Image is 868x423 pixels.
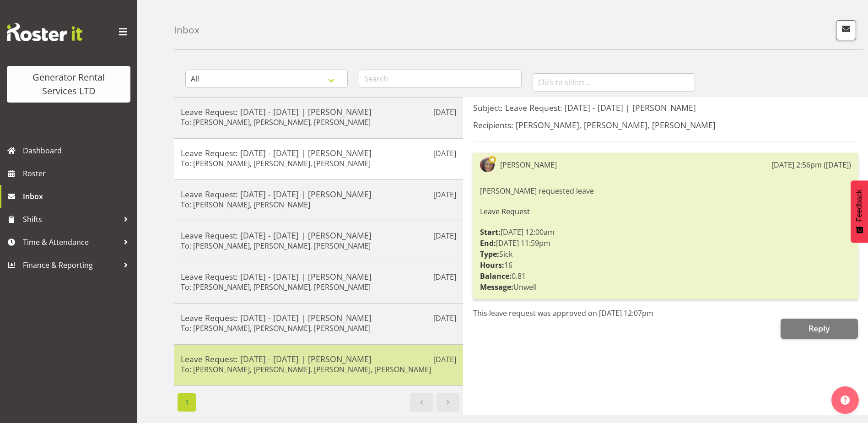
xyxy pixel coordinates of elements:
[480,207,851,216] h6: Leave Request
[23,235,119,249] span: Time & Attendance
[480,227,501,237] strong: Start:
[433,230,456,241] p: [DATE]
[433,354,456,365] p: [DATE]
[473,120,858,130] h5: Recipients: [PERSON_NAME], [PERSON_NAME], [PERSON_NAME]
[480,238,496,248] strong: End:
[181,159,371,168] h6: To: [PERSON_NAME], [PERSON_NAME], [PERSON_NAME]
[480,271,512,281] strong: Balance:
[480,183,851,295] div: [PERSON_NAME] requested leave [DATE] 12:00am [DATE] 11:59pm Sick 16 0.81 Unwell
[359,70,521,88] input: Search
[480,260,504,270] strong: Hours:
[437,393,459,412] a: Next page
[781,319,858,339] button: Reply
[181,230,456,240] h5: Leave Request: [DATE] - [DATE] | [PERSON_NAME]
[23,167,133,180] span: Roster
[500,159,557,170] div: [PERSON_NAME]
[181,365,431,374] h6: To: [PERSON_NAME], [PERSON_NAME], [PERSON_NAME], [PERSON_NAME]
[23,258,119,272] span: Finance & Reporting
[841,396,850,405] img: help-xxl-2.png
[181,148,456,158] h5: Leave Request: [DATE] - [DATE] | [PERSON_NAME]
[473,103,858,113] h5: Subject: Leave Request: [DATE] - [DATE] | [PERSON_NAME]
[181,200,310,209] h6: To: [PERSON_NAME], [PERSON_NAME]
[181,271,456,282] h5: Leave Request: [DATE] - [DATE] | [PERSON_NAME]
[23,212,119,226] span: Shifts
[433,271,456,282] p: [DATE]
[23,190,133,203] span: Inbox
[771,159,851,170] div: [DATE] 2:56pm ([DATE])
[181,282,371,292] h6: To: [PERSON_NAME], [PERSON_NAME], [PERSON_NAME]
[480,282,513,292] strong: Message:
[433,189,456,200] p: [DATE]
[181,107,456,117] h5: Leave Request: [DATE] - [DATE] | [PERSON_NAME]
[181,324,371,333] h6: To: [PERSON_NAME], [PERSON_NAME], [PERSON_NAME]
[533,73,695,92] input: Click to select...
[181,354,456,364] h5: Leave Request: [DATE] - [DATE] | [PERSON_NAME]
[433,148,456,159] p: [DATE]
[181,241,371,250] h6: To: [PERSON_NAME], [PERSON_NAME], [PERSON_NAME]
[174,25,199,35] h4: Inbox
[480,249,499,259] strong: Type:
[433,313,456,324] p: [DATE]
[809,323,830,334] span: Reply
[181,118,371,127] h6: To: [PERSON_NAME], [PERSON_NAME], [PERSON_NAME]
[181,313,456,323] h5: Leave Request: [DATE] - [DATE] | [PERSON_NAME]
[23,144,133,157] span: Dashboard
[7,23,82,41] img: Rosterit website logo
[410,393,433,412] a: Previous page
[16,70,121,98] div: Generator Rental Services LTD
[480,157,495,172] img: katherine-lothianc04ae7ec56208e078627d80ad3866cf0.png
[851,180,868,243] button: Feedback - Show survey
[473,308,653,318] span: This leave request was approved on [DATE] 12:07pm
[855,190,863,222] span: Feedback
[433,107,456,118] p: [DATE]
[181,189,456,199] h5: Leave Request: [DATE] - [DATE] | [PERSON_NAME]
